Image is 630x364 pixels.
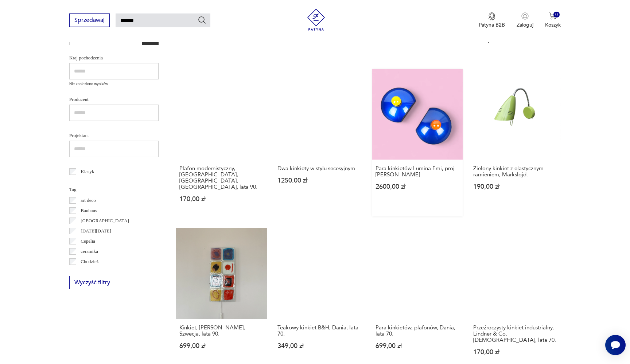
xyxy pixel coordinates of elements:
img: Ikona medalu [488,12,495,20]
p: 170,00 zł [473,349,557,355]
p: ceramika [81,247,98,255]
p: Projektant [69,132,159,140]
p: 170,00 zł [179,196,264,202]
a: Para kinkietów Lumina Emi, proj. Tommaso CiminiPara kinkietów Lumina Emi, proj. [PERSON_NAME]2600... [372,69,463,217]
p: Ćmielów [81,268,98,276]
p: 2600,00 zł [376,184,460,190]
p: Cepelia [81,237,95,245]
h3: Teakowy kinkiet B&H, Dania, lata 70. [277,325,362,337]
button: Patyna B2B [479,12,505,28]
a: Zielony kinkiet z elastycznym ramieniem, Markslojd.Zielony kinkiet z elastycznym ramieniem, Marks... [470,69,561,217]
h3: Para kinkietów, plafonów, Dania, lata 70. [376,325,460,337]
p: Patyna B2B [479,21,505,28]
p: Tag [69,185,159,193]
p: Kraj pochodzenia [69,54,159,62]
a: Sprzedawaj [69,18,110,23]
h3: Zielony kinkiet z elastycznym ramieniem, Markslojd. [473,165,557,178]
a: Ikona medaluPatyna B2B [479,12,505,28]
p: 349,00 zł [277,343,362,349]
p: 190,00 zł [473,184,557,190]
a: Dwa kinkiety w stylu secesyjnymDwa kinkiety w stylu secesyjnym1250,00 zł [274,69,365,217]
p: Klasyk [81,168,94,176]
p: Chodzież [81,258,98,266]
p: [DATE][DATE] [81,227,111,235]
p: 699,00 zł [376,343,460,349]
img: Ikonka użytkownika [521,12,529,20]
h3: Dwa kinkiety w stylu secesyjnym [277,165,362,172]
button: Sprzedawaj [69,13,110,27]
h3: Kinkiet, [PERSON_NAME], Szwecja, lata 90. [179,325,264,337]
p: [GEOGRAPHIC_DATA] [81,217,129,225]
p: Koszyk [545,21,561,28]
iframe: Smartsupp widget button [605,335,626,355]
a: Plafon modernistyczny, kinkiet, Massive, Belgia, lata 90.Plafon modernistyczny, [GEOGRAPHIC_DATA]... [176,69,267,217]
button: Wyczyść filtry [69,276,115,289]
img: Ikona koszyka [549,12,556,20]
p: Zaloguj [517,21,533,28]
p: 1250,00 zł [277,177,362,184]
h3: Przeźroczysty kinkiet industrialny, Lindner & Co. [DEMOGRAPHIC_DATA], lata 70. [473,325,557,343]
p: Bauhaus [81,207,97,215]
p: 699,00 zł [179,343,264,349]
p: Producent [69,95,159,103]
button: 0Koszyk [545,12,561,28]
button: Zaloguj [517,12,533,28]
img: Patyna - sklep z meblami i dekoracjami vintage [305,9,327,31]
p: Nie znaleziono wyników [69,81,159,87]
p: art deco [81,196,96,204]
div: 0 [553,12,560,18]
button: Szukaj [198,16,206,24]
h3: Para kinkietów Lumina Emi, proj. [PERSON_NAME] [376,165,460,178]
p: 1199,00 zł [473,37,557,43]
h3: Plafon modernistyczny, [GEOGRAPHIC_DATA], [GEOGRAPHIC_DATA], [GEOGRAPHIC_DATA], lata 90. [179,165,264,190]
